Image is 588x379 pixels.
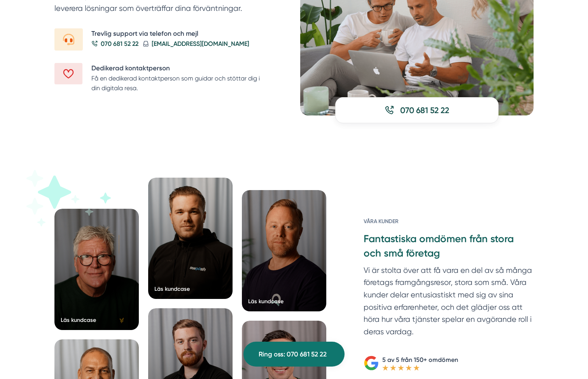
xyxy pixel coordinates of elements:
[91,28,269,39] h5: Trevlig support via telefon och mejl
[91,63,269,73] h5: Dedikerad kontaktperson
[364,264,534,342] p: Vi är stolta över att få vara en del av så många företags framgångsresor, stora som små. Våra kun...
[400,105,449,116] span: 070 681 52 22
[54,209,139,330] a: Läs kundcase
[248,297,283,305] div: Läs kundcase
[259,349,327,360] span: Ring oss: 070 681 52 22
[143,39,249,49] a: [EMAIL_ADDRESS][DOMAIN_NAME]
[154,285,190,293] div: Läs kundcase
[242,190,326,311] a: Läs kundcase
[243,342,345,367] a: Ring oss: 070 681 52 22
[101,39,138,49] span: 070 681 52 22
[91,73,269,93] p: Få en dedikerad kontaktperson som guidar och stöttar dig i din digitala resa.
[152,39,249,49] span: [EMAIL_ADDRESS][DOMAIN_NAME]
[91,39,139,49] a: 070 681 52 22
[61,316,96,324] div: Läs kundcase
[148,178,233,299] a: Läs kundcase
[335,97,499,123] a: 070 681 52 22
[382,355,458,365] p: 5 av 5 från 150+ omdömen
[364,232,534,264] h3: Fantastiska omdömen från stora och små företag
[364,217,534,232] h6: Våra kunder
